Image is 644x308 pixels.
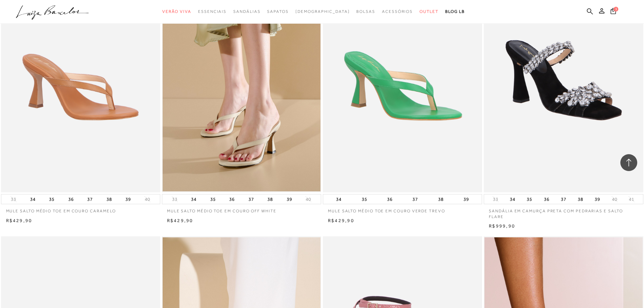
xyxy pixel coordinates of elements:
[542,194,551,204] button: 36
[104,194,114,204] button: 38
[609,7,618,17] button: 1
[304,196,313,203] button: 40
[85,194,95,204] button: 37
[167,218,193,223] span: R$429,90
[123,194,133,204] button: 39
[323,204,482,214] a: MULE SALTO MÉDIO TOE EM COURO VERDE TREVO
[162,9,191,14] span: Verão Viva
[489,223,515,229] span: R$999,90
[436,194,446,204] button: 38
[295,5,350,18] a: noSubCategoriesText
[198,5,226,18] a: categoryNavScreenReaderText
[356,9,375,14] span: Bolsas
[334,194,343,204] button: 34
[576,194,585,204] button: 38
[360,194,369,204] button: 35
[162,204,321,214] a: MULE SALTO MÉDIO TOE EM COURO OFF WHITE
[198,9,226,14] span: Essenciais
[143,196,152,203] button: 40
[28,194,38,204] button: 34
[420,5,438,18] a: categoryNavScreenReaderText
[484,204,643,220] a: SANDÁLIA EM CAMURÇA PRETA COM PEDRARIAS E SALTO FLARE
[461,194,471,204] button: 39
[559,194,568,204] button: 37
[9,196,18,203] button: 33
[265,194,275,204] button: 38
[445,5,465,18] a: BLOG LB
[445,9,465,14] span: BLOG LB
[525,194,534,204] button: 35
[267,5,288,18] a: categoryNavScreenReaderText
[66,194,76,204] button: 36
[385,194,395,204] button: 36
[189,194,198,204] button: 34
[410,194,420,204] button: 37
[162,5,191,18] a: categoryNavScreenReaderText
[420,9,438,14] span: Outlet
[508,194,517,204] button: 34
[614,7,618,11] span: 1
[356,5,375,18] a: categoryNavScreenReaderText
[491,196,500,203] button: 33
[208,194,218,204] button: 35
[233,5,260,18] a: categoryNavScreenReaderText
[328,218,354,223] span: R$429,90
[1,204,160,214] a: MULE SALTO MÉDIO TOE EM COURO CARAMELO
[6,218,32,223] span: R$429,90
[285,194,294,204] button: 39
[47,194,56,204] button: 35
[610,196,619,203] button: 40
[593,194,602,204] button: 39
[267,9,288,14] span: Sapatos
[170,196,180,203] button: 33
[246,194,256,204] button: 37
[227,194,237,204] button: 36
[295,9,350,14] span: [DEMOGRAPHIC_DATA]
[382,9,413,14] span: Acessórios
[627,196,636,203] button: 41
[233,9,260,14] span: Sandálias
[382,5,413,18] a: categoryNavScreenReaderText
